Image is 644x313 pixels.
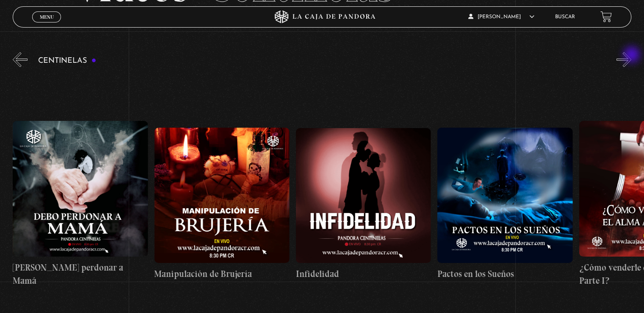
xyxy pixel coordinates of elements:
h3: Centinelas [38,57,96,65]
span: [PERSON_NAME] [468,14,534,20]
h4: Pactos en los Sueños [437,267,572,281]
h4: [PERSON_NAME] perdonar a Mamá [13,261,148,288]
button: Next [616,52,631,67]
h4: Manipulación de Brujería [155,267,290,281]
button: Previous [13,52,28,67]
h4: Infidelidad [296,267,431,281]
span: Menu [40,14,54,20]
span: Cerrar [37,22,57,28]
a: View your shopping cart [600,11,612,22]
a: Buscar [555,14,575,20]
